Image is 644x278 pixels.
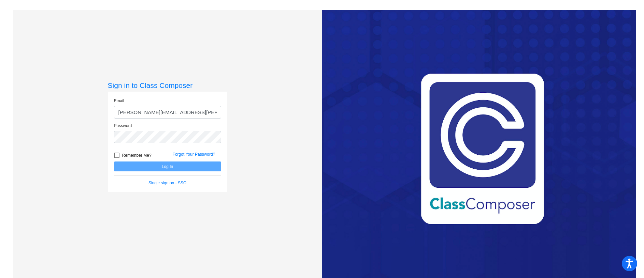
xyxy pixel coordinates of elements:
[122,151,152,159] span: Remember Me?
[114,161,221,171] button: Log In
[108,81,227,90] h3: Sign in to Class Composer
[173,152,215,157] a: Forgot Your Password?
[114,123,132,129] label: Password
[148,181,186,185] a: Single sign on - SSO
[114,98,124,104] label: Email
